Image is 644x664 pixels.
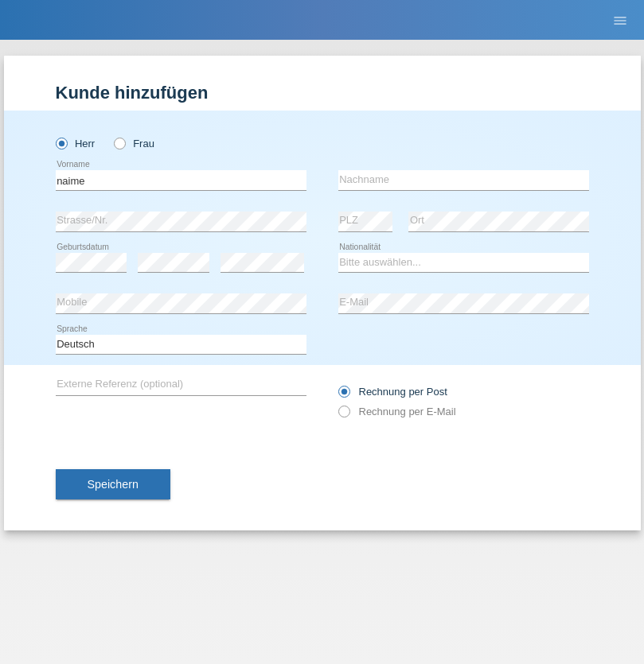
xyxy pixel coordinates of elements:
[56,138,96,149] label: Herr
[338,386,447,398] label: Rechnung per Post
[338,406,349,425] input: Rechnung per E-Mail
[56,138,66,148] input: Herr
[56,83,589,103] h1: Kunde hinzufügen
[56,469,170,499] button: Speichern
[114,138,124,148] input: Frau
[114,138,154,149] label: Frau
[612,13,628,29] i: menu
[88,478,139,491] span: Speichern
[338,386,349,406] input: Rechnung per Post
[338,406,456,417] label: Rechnung per E-Mail
[604,15,636,25] a: menu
